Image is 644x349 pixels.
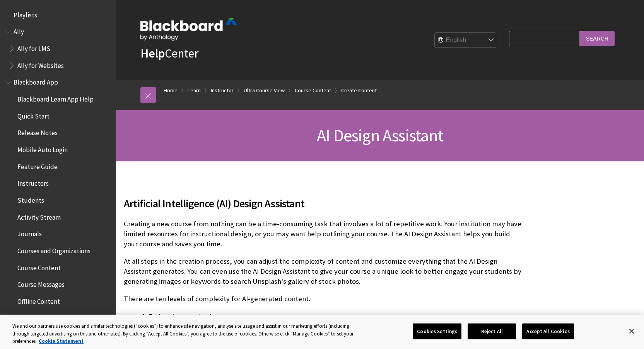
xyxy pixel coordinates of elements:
[124,219,522,249] p: Creating a new course from nothing can be a time-consuming task that involves a lot of repetitive...
[17,93,94,103] span: Blackboard Learn App Help
[295,86,331,95] a: Course Content
[14,8,37,19] span: Playlists
[317,125,443,146] span: AI Design Assistant
[580,31,615,46] input: Search
[17,143,68,154] span: Mobile Auto Login
[17,160,58,171] span: Feature Guide
[211,86,234,95] a: Instructor
[435,33,497,48] select: Site Language Selector
[17,228,42,238] span: Journals
[140,18,237,41] img: Blackboard by Anthology
[17,261,61,272] span: Course Content
[244,86,285,95] a: Ultra Course View
[17,211,61,221] span: Activity Stream
[623,323,640,340] button: Close
[124,195,522,212] span: Artificial Intelligence (AI) Design Assistant
[14,76,58,86] span: Blackboard App
[17,127,58,137] span: Release Notes
[17,194,44,204] span: Students
[5,25,111,72] nav: Book outline for Anthology Ally Help
[39,338,84,344] a: More information about your privacy, opens in a new tab
[17,110,50,120] span: Quick Start
[164,86,178,95] a: Home
[17,244,91,255] span: Courses and Organizations
[124,294,522,304] p: There are ten levels of complexity for AI-generated content.
[140,46,165,61] strong: Help
[17,312,63,322] span: Announcements
[124,256,522,287] p: At all steps in the creation process, you can adjust the complexity of content and customize ever...
[17,177,49,188] span: Instructors
[17,42,50,53] span: Ally for LMS
[188,86,201,95] a: Learn
[5,8,111,22] nav: Book outline for Playlists
[12,322,354,345] div: We and our partners use cookies and similar technologies (“cookies”) to enhance site navigation, ...
[17,59,64,69] span: Ally for Websites
[14,25,24,36] span: Ally
[17,295,60,305] span: Offline Content
[522,323,574,339] button: Accept All Cookies
[413,323,461,339] button: Cookies Settings
[140,46,198,61] a: HelpCenter
[341,86,377,95] a: Create Content
[149,311,522,322] li: Early primary school
[17,278,65,289] span: Course Messages
[468,323,516,339] button: Reject All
